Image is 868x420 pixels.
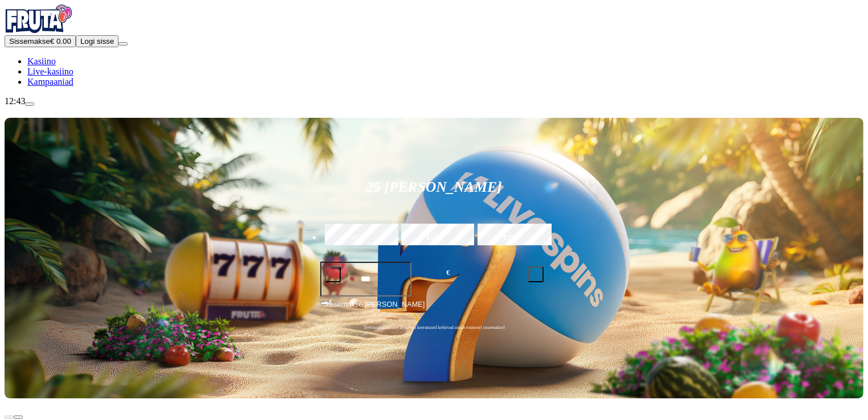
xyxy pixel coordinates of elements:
button: menu [119,42,128,46]
span: € 0.00 [50,37,71,46]
button: Sissemakse [PERSON_NAME] [320,298,548,320]
button: Logi sisse [76,35,119,47]
label: €250 [475,222,547,255]
span: € [329,298,333,304]
span: 12:43 [5,96,25,106]
span: Sissemakse [PERSON_NAME] [324,299,425,319]
button: minus icon [325,266,341,282]
button: Sissemakseplus icon€ 0.00 [5,35,76,47]
label: €50 [322,222,394,255]
span: € [446,267,450,278]
a: Live-kasiino [27,67,74,76]
nav: Primary [5,5,863,87]
button: plus icon [528,266,544,282]
label: €150 [398,222,470,255]
button: next slide [14,415,23,419]
button: prev slide [5,415,14,419]
span: Logi sisse [80,37,114,46]
a: Fruta [5,25,73,35]
button: live-chat [25,102,34,106]
nav: Main menu [5,56,863,87]
a: Kasiino [27,56,56,66]
span: Sissemakse [9,37,50,46]
a: Kampaaniad [27,77,74,87]
img: Fruta [5,5,73,33]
